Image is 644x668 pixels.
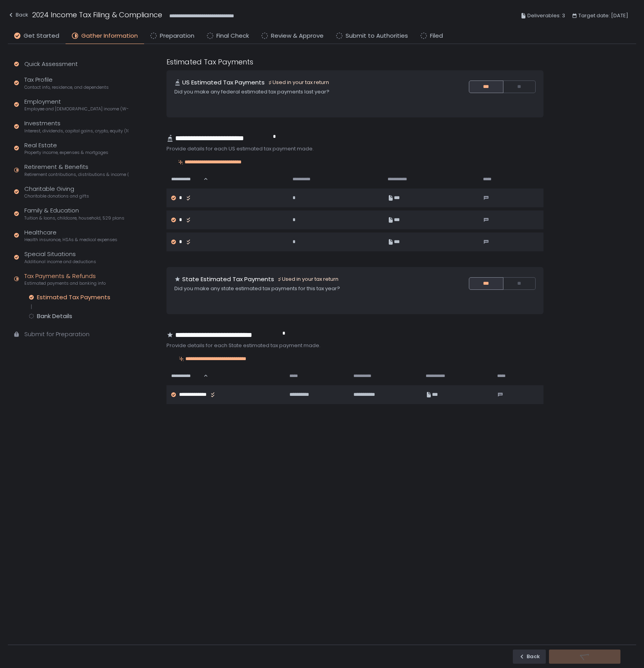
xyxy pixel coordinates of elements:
span: Get Started [24,31,59,40]
span: Additional income and deductions [24,259,96,265]
span: Deliverables: 3 [527,11,565,20]
span: Submit to Authorities [346,31,408,40]
div: Special Situations [24,250,96,265]
div: Used in your tax return [268,79,329,86]
span: Review & Approve [271,31,324,40]
h1: US Estimated Tax Payments [182,78,265,87]
button: Back [8,9,28,22]
span: Gather Information [81,31,138,40]
div: Did you make any state estimated tax payments for this tax year? [174,285,437,292]
div: Provide details for each State estimated tax payment made. [166,342,543,349]
div: Retirement & Benefits [24,163,128,178]
h1: Estimated Tax Payments [166,57,253,67]
span: Retirement contributions, distributions & income (1099-R, 5498) [24,172,128,178]
span: Health insurance, HSAs & medical expenses [24,237,117,243]
span: Estimated payments and banking info [24,280,106,286]
div: Charitable Giving [24,185,89,199]
span: Employee and [DEMOGRAPHIC_DATA] income (W-2s) [24,106,128,112]
div: Real Estate [24,141,108,156]
h1: 2024 Income Tax Filing & Compliance [32,9,162,20]
div: Used in your tax return [277,276,338,283]
button: Back [513,650,546,664]
div: Submit for Preparation [24,330,90,339]
div: Estimated Tax Payments [37,293,110,301]
div: Healthcare [24,228,117,243]
div: Family & Education [24,206,124,221]
h1: State Estimated Tax Payments [182,275,274,284]
span: Preparation [160,31,194,40]
div: Quick Assessment [24,60,78,69]
span: Property income, expenses & mortgages [24,150,108,156]
span: Filed [430,31,443,40]
div: Back [519,653,540,660]
div: Tax Profile [24,75,109,90]
span: Tuition & loans, childcare, household, 529 plans [24,215,124,221]
div: Back [8,10,28,20]
div: Did you make any federal estimated tax payments last year? [174,88,437,95]
span: Charitable donations and gifts [24,193,89,199]
div: Bank Details [37,312,72,320]
div: Provide details for each US estimated tax payment made. [166,145,543,152]
span: Interest, dividends, capital gains, crypto, equity (1099s, K-1s) [24,128,128,134]
span: Target date: [DATE] [578,11,628,20]
div: Tax Payments & Refunds [24,272,106,287]
span: Final Check [216,31,249,40]
span: Contact info, residence, and dependents [24,84,109,90]
div: Investments [24,119,128,134]
div: Employment [24,97,128,112]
